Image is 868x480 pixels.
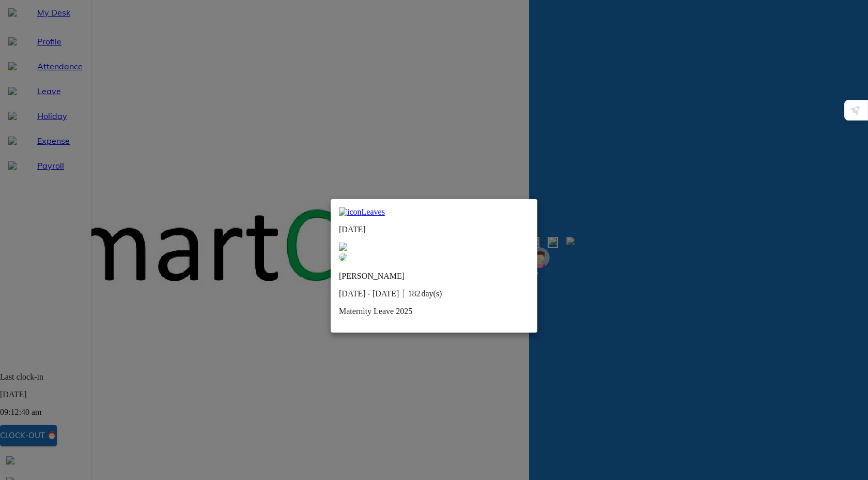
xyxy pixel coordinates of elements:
[421,289,442,298] span: day(s)
[339,243,347,251] img: close-x-outline-16px.eb9829bd.svg
[339,207,362,217] img: icon
[339,225,529,234] p: [DATE]
[339,207,529,217] a: iconLeaves
[339,253,347,261] img: defaultEmp.0e2b4d71.svg
[339,272,453,281] p: Sudha Rai
[339,307,529,316] p: Maternity Leave 2025
[373,289,399,298] span: [DATE]
[362,207,385,216] span: Leaves
[408,289,420,298] span: 182
[368,289,370,298] span: -
[339,289,366,298] span: [DATE]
